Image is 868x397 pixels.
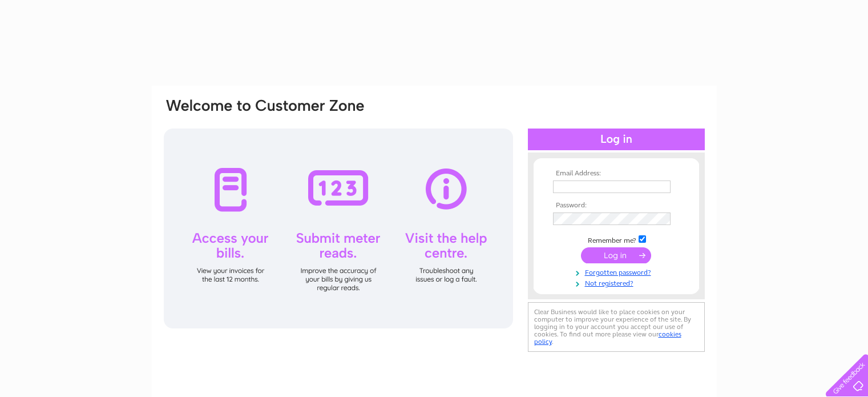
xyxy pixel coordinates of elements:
a: Forgotten password? [553,266,683,277]
input: Submit [581,247,651,263]
th: Password: [550,202,683,210]
a: Not registered? [553,277,683,288]
a: cookies policy [534,330,681,346]
td: Remember me? [550,234,683,245]
th: Email Address: [550,170,683,178]
div: Clear Business would like to place cookies on your computer to improve your experience of the sit... [528,302,705,352]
